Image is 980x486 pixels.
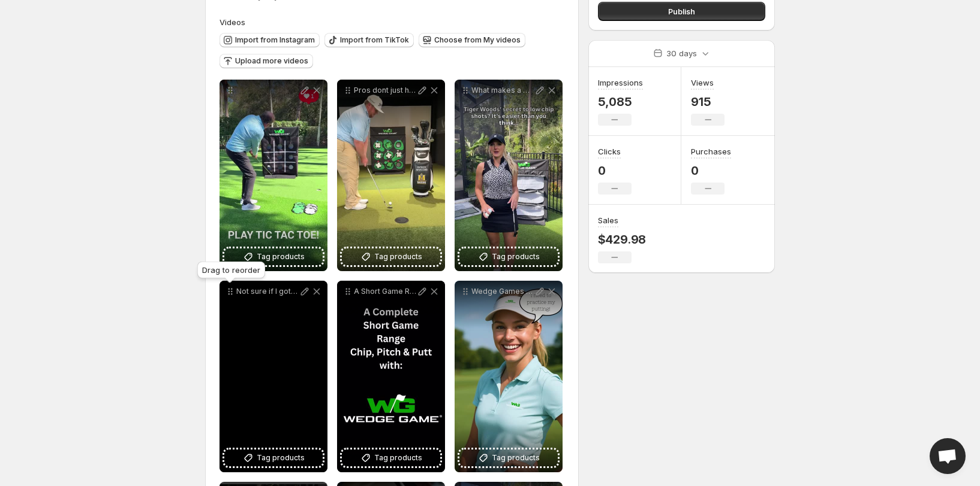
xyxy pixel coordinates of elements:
[598,145,621,157] h3: Clicks
[342,449,440,466] button: Tag products
[471,86,534,95] p: What makes a pro SO GOOD around the greens They know how to hit all different shots for all scena...
[340,35,409,45] span: Import from TikTok
[471,287,534,296] p: Wedge Games new putting mat syncs PERFECTLY into Wedge Games slope to add fun putting games Pract...
[691,145,731,157] h3: Purchases
[492,452,540,464] span: Tag products
[598,2,765,21] button: Publish
[419,33,525,47] button: Choose from My videos
[492,251,540,263] span: Tag products
[257,251,305,263] span: Tag products
[374,251,422,263] span: Tag products
[224,449,323,466] button: Tag products
[691,77,714,89] h3: Views
[220,80,327,271] div: Tag products
[668,5,695,17] span: Publish
[324,33,414,47] button: Import from TikTok
[598,214,618,226] h3: Sales
[220,281,327,472] div: Not sure if I got better at chipping or just better at not giving up How long do you think this t...
[455,80,563,271] div: What makes a pro SO GOOD around the greens They know how to hit all different shots for all scena...
[598,95,643,109] p: 5,085
[235,35,315,45] span: Import from Instagram
[236,287,299,296] p: Not sure if I got better at chipping or just better at not giving up How long do you think this t...
[598,163,632,178] p: 0
[337,281,445,472] div: A Short Game Range for your Home Wedge Game is the perfect backstop for our exclusive new putting...
[930,438,966,474] a: Open chat
[455,281,563,472] div: Wedge Games new putting mat syncs PERFECTLY into Wedge Games slope to add fun putting games Pract...
[459,449,558,466] button: Tag products
[235,56,308,66] span: Upload more videos
[354,86,416,95] p: Pros dont just hit balls they track every shot With Wedge Game you can practice with the same foc...
[374,452,422,464] span: Tag products
[691,163,731,178] p: 0
[434,35,521,45] span: Choose from My videos
[224,248,323,265] button: Tag products
[666,47,697,59] p: 30 days
[220,54,313,68] button: Upload more videos
[220,17,245,27] span: Videos
[691,95,725,109] p: 915
[337,80,445,271] div: Pros dont just hit balls they track every shot With Wedge Game you can practice with the same foc...
[459,248,558,265] button: Tag products
[220,33,320,47] button: Import from Instagram
[257,452,305,464] span: Tag products
[598,77,643,89] h3: Impressions
[354,287,416,296] p: A Short Game Range for your Home Wedge Game is the perfect backstop for our exclusive new putting...
[598,232,647,247] p: $429.98
[342,248,440,265] button: Tag products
